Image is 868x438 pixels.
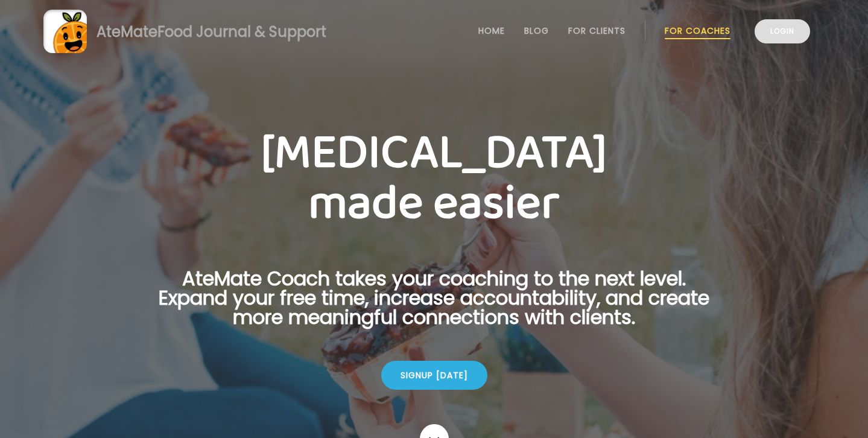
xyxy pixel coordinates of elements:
[140,269,729,341] p: AteMate Coach takes your coaching to the next level. Expand your free time, increase accountabili...
[43,10,825,53] a: AteMateFood Journal & Support
[755,19,810,43] a: Login
[524,26,549,36] a: Blog
[140,128,729,229] h1: [MEDICAL_DATA] made easier
[381,361,487,390] div: Signup [DATE]
[157,22,326,42] span: Food Journal & Support
[87,21,326,42] div: AteMate
[478,26,505,36] a: Home
[665,26,730,36] a: For Coaches
[568,26,626,36] a: For Clients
